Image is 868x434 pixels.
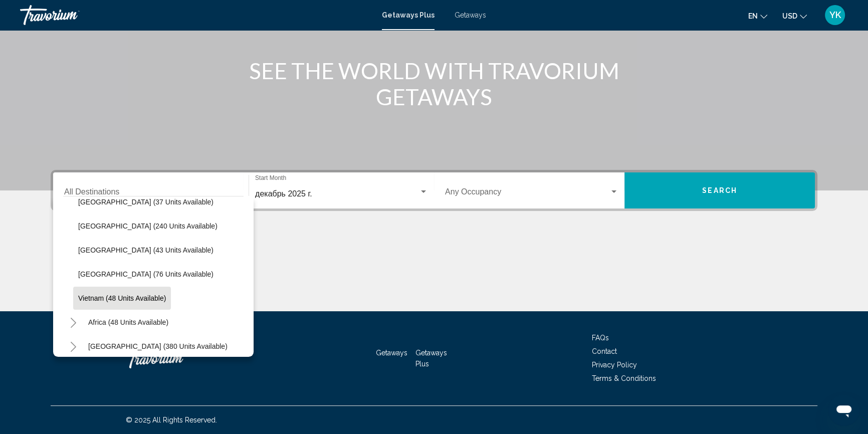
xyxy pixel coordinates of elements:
button: [GEOGRAPHIC_DATA] (380 units available) [83,335,233,358]
a: Travorium [20,5,372,25]
button: [GEOGRAPHIC_DATA] (37 units available) [73,190,219,213]
span: [GEOGRAPHIC_DATA] (76 units available) [78,270,213,278]
a: Getaways [455,11,486,19]
a: Getaways Plus [382,11,435,19]
span: [GEOGRAPHIC_DATA] (380 units available) [88,342,228,350]
iframe: Кнопка запуска окна обмена сообщениями [828,394,860,426]
span: USD [782,12,797,20]
span: en [748,12,758,20]
span: [GEOGRAPHIC_DATA] (43 units available) [78,246,213,254]
a: FAQs [592,334,609,342]
a: Getaways Plus [415,349,447,368]
a: Getaways [376,349,407,357]
div: Search widget [53,172,815,208]
button: [GEOGRAPHIC_DATA] (43 units available) [73,239,219,262]
button: Toggle Africa (48 units available) [63,312,83,332]
span: © 2025 All Rights Reserved. [126,416,217,424]
span: YK [829,10,841,20]
button: Change currency [782,9,807,23]
a: Contact [592,347,617,355]
span: Vietnam (48 units available) [78,294,166,302]
a: Terms & Conditions [592,374,656,382]
button: Vietnam (48 units available) [73,287,171,310]
a: Travorium [126,343,226,373]
span: Africa (48 units available) [88,318,168,326]
button: Change language [748,9,767,23]
span: [GEOGRAPHIC_DATA] (240 units available) [78,222,218,230]
button: [GEOGRAPHIC_DATA] (240 units available) [73,214,223,238]
span: Search [702,187,737,195]
a: Privacy Policy [592,361,637,369]
span: декабрь 2025 г. [255,189,312,198]
button: [GEOGRAPHIC_DATA] (76 units available) [73,263,219,286]
span: [GEOGRAPHIC_DATA] (37 units available) [78,198,213,206]
button: Search [624,172,815,208]
h1: SEE THE WORLD WITH TRAVORIUM GETAWAYS [246,58,622,110]
button: Africa (48 units available) [83,311,173,334]
button: User Menu [822,5,848,26]
button: Toggle Middle East (380 units available) [63,336,83,356]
